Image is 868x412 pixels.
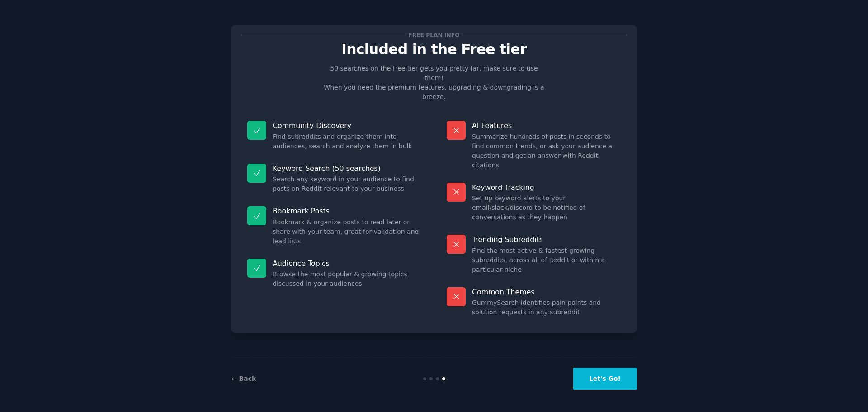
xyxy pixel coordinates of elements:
button: Let's Go! [573,368,637,390]
dd: Browse the most popular & growing topics discussed in your audiences [273,270,421,289]
dd: Find the most active & fastest-growing subreddits, across all of Reddit or within a particular niche [472,246,621,275]
dd: Summarize hundreds of posts in seconds to find common trends, or ask your audience a question and... [472,132,621,170]
dd: Set up keyword alerts to your email/slack/discord to be notified of conversations as they happen [472,194,621,222]
p: Included in the Free tier [241,42,627,57]
p: AI Features [472,121,621,130]
p: Keyword Tracking [472,183,621,192]
span: Free plan info [407,30,461,40]
dd: Find subreddits and organize them into audiences, search and analyze them in bulk [273,132,421,151]
p: Keyword Search (50 searches) [273,164,421,173]
p: Common Themes [472,287,621,297]
a: ← Back [231,375,256,382]
p: Audience Topics [273,259,421,268]
dd: Search any keyword in your audience to find posts on Reddit relevant to your business [273,175,421,194]
p: Trending Subreddits [472,235,621,244]
dd: Bookmark & organize posts to read later or share with your team, great for validation and lead lists [273,218,421,246]
dd: GummySearch identifies pain points and solution requests in any subreddit [472,298,621,317]
p: Bookmark Posts [273,206,421,216]
p: 50 searches on the free tier gets you pretty far, make sure to use them! When you need the premiu... [320,64,548,102]
p: Community Discovery [273,121,421,130]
